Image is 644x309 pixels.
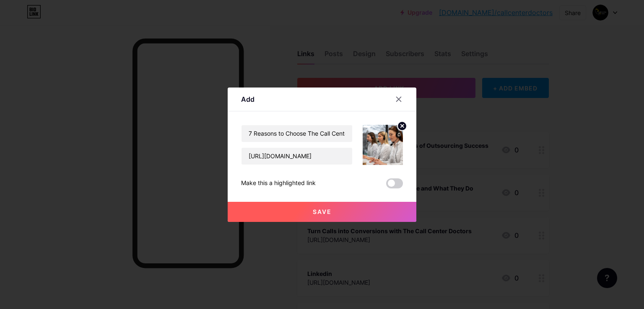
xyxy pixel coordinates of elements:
img: link_thumbnail [363,125,403,165]
div: Make this a highlighted link [241,178,316,188]
button: Save [228,202,416,222]
div: Add [241,94,254,104]
input: URL [241,148,352,165]
input: Title [241,125,352,142]
span: Save [313,208,332,215]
